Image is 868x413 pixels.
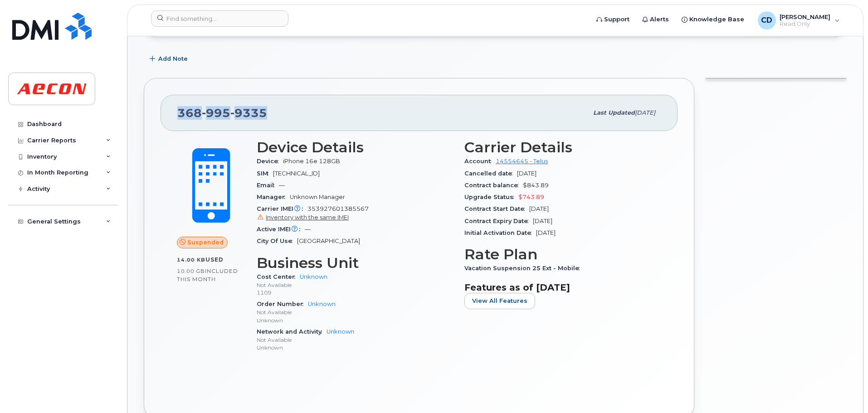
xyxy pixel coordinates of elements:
a: Unknown [308,301,336,307]
a: Unknown [300,273,327,280]
p: Unknown [257,344,454,351]
p: Not Available [257,281,454,289]
p: Unknown [257,316,454,324]
span: City Of Use [257,238,297,244]
span: Order Number [257,301,308,307]
span: CD [761,15,772,26]
span: $843.89 [523,182,549,189]
p: 1109 [257,289,454,296]
button: Add Note [144,51,195,67]
span: Carrier IMEI [257,205,307,212]
h3: Carrier Details [464,139,661,155]
span: 10.00 GB [177,268,205,274]
span: Suspended [187,238,224,247]
span: Network and Activity [257,328,327,335]
span: Support [604,15,629,24]
span: [DATE] [517,170,536,177]
a: 14554645 - Telus [496,158,548,165]
h3: Device Details [257,139,454,155]
button: View All Features [464,293,535,309]
span: View All Features [472,296,527,305]
span: Cancelled date [464,170,517,177]
span: Last updated [593,109,635,116]
a: Alerts [636,10,675,29]
span: [DATE] [533,218,552,224]
span: used [205,256,224,263]
p: Not Available [257,308,454,316]
span: [PERSON_NAME] [780,13,830,20]
span: Contract Start Date [464,205,529,212]
span: Inventory with the same IMEI [266,214,349,221]
span: iPhone 16e 128GB [283,158,340,165]
span: 995 [202,106,230,120]
span: Initial Activation Date [464,229,536,236]
span: Upgrade Status [464,194,518,200]
span: Email [257,182,279,189]
span: [GEOGRAPHIC_DATA] [297,238,360,244]
span: — [279,182,285,189]
input: Find something... [151,10,288,27]
span: [DATE] [536,229,556,236]
span: Read Only [780,20,830,28]
span: Account [464,158,496,165]
a: Unknown [327,328,354,335]
h3: Business Unit [257,255,454,271]
span: Alerts [650,15,669,24]
span: [DATE] [529,205,549,212]
span: 9335 [230,106,267,120]
span: 353927601385567 [257,205,454,222]
span: $743.89 [518,194,544,200]
span: [TECHNICAL_ID] [273,170,320,177]
span: — [305,226,311,233]
span: SIM [257,170,273,177]
span: Vacation Suspension 25 Ext - Mobile [464,265,584,272]
span: Device [257,158,283,165]
span: 368 [177,106,267,120]
a: Knowledge Base [675,10,751,29]
span: Cost Center [257,273,300,280]
span: 14.00 KB [177,257,205,263]
div: Cara Dato [751,11,846,29]
a: Inventory with the same IMEI [257,214,349,221]
span: Contract Expiry Date [464,218,533,224]
span: included this month [177,267,238,282]
span: Add Note [158,54,188,63]
span: Contract balance [464,182,523,189]
span: Manager [257,194,290,200]
h3: Features as of [DATE] [464,282,661,293]
a: Support [590,10,636,29]
h3: Rate Plan [464,246,661,262]
span: Knowledge Base [689,15,744,24]
span: Unknown Manager [290,194,345,200]
span: [DATE] [635,109,655,116]
p: Not Available [257,336,454,344]
span: Active IMEI [257,226,305,233]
